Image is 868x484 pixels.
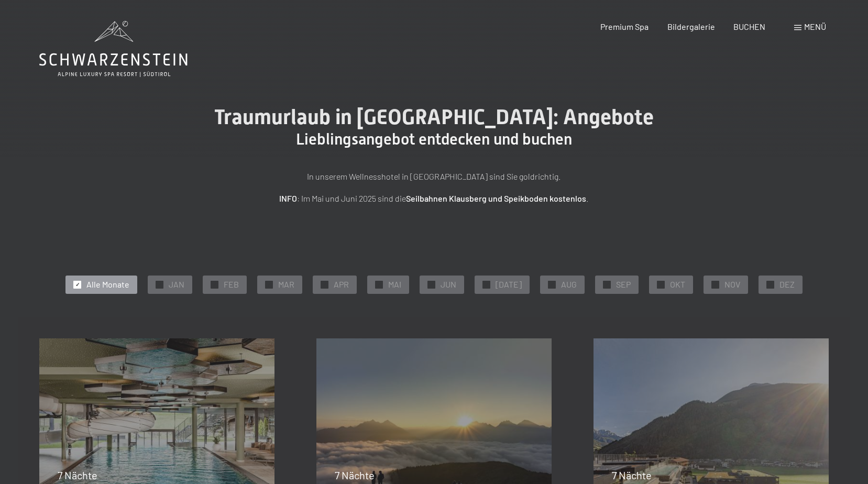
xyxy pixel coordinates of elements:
span: ✓ [550,281,554,288]
p: In unserem Wellnesshotel in [GEOGRAPHIC_DATA] sind Sie goldrichtig. [172,170,696,183]
span: 7 Nächte [612,469,652,481]
span: ✓ [158,281,162,288]
span: FEB [224,279,239,290]
span: JAN [169,279,184,290]
span: SEP [616,279,631,290]
span: MAI [388,279,401,290]
span: ✓ [768,281,773,288]
span: 7 Nächte [58,469,97,481]
span: AUG [561,279,577,290]
span: ✓ [213,281,217,288]
span: MAR [278,279,294,290]
span: OKT [670,279,685,290]
span: ✓ [267,281,271,288]
span: ✓ [659,281,663,288]
span: ✓ [323,281,327,288]
span: 7 Nächte [335,469,375,481]
strong: INFO [279,193,297,203]
span: Alle Monate [86,279,129,290]
span: ✓ [605,281,609,288]
a: Bildergalerie [667,21,715,31]
span: Traumurlaub in [GEOGRAPHIC_DATA]: Angebote [214,105,654,129]
p: : Im Mai und Juni 2025 sind die . [172,192,696,205]
a: Premium Spa [600,21,649,31]
span: ✓ [430,281,434,288]
span: Menü [804,21,826,31]
span: NOV [724,279,740,290]
span: ✓ [713,281,718,288]
span: ✓ [377,281,381,288]
span: APR [334,279,349,290]
span: ✓ [75,281,80,288]
span: [DATE] [496,279,522,290]
span: JUN [441,279,456,290]
strong: Seilbahnen Klausberg und Speikboden kostenlos [406,193,586,203]
span: ✓ [485,281,489,288]
span: DEZ [779,279,795,290]
a: BUCHEN [733,21,765,31]
span: Lieblingsangebot entdecken und buchen [296,130,572,148]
